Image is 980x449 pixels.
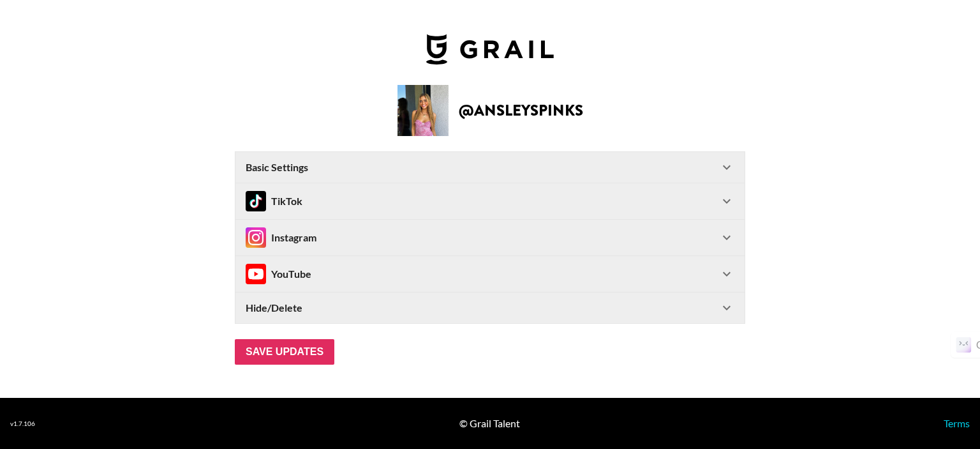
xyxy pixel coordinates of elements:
div: © Grail Talent [459,417,520,430]
input: Save Updates [235,339,334,365]
div: InstagramInstagram [235,220,745,255]
strong: Basic Settings [246,161,308,174]
a: Terms [944,417,970,429]
img: Grail Talent Logo [426,34,554,65]
div: TikTokTikTok [235,183,745,219]
img: Instagram [246,227,266,248]
div: Basic Settings [235,152,745,183]
div: v 1.7.106 [10,420,35,428]
img: TikTok [246,191,266,211]
div: Hide/Delete [235,293,745,323]
img: Creator [397,85,449,136]
div: Instagram [246,227,316,248]
div: YouTube [246,264,311,284]
div: TikTok [246,191,302,211]
img: Instagram [246,264,266,284]
h2: @ ansleyspinks [459,103,583,118]
strong: Hide/Delete [246,301,302,314]
div: InstagramYouTube [235,256,745,292]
